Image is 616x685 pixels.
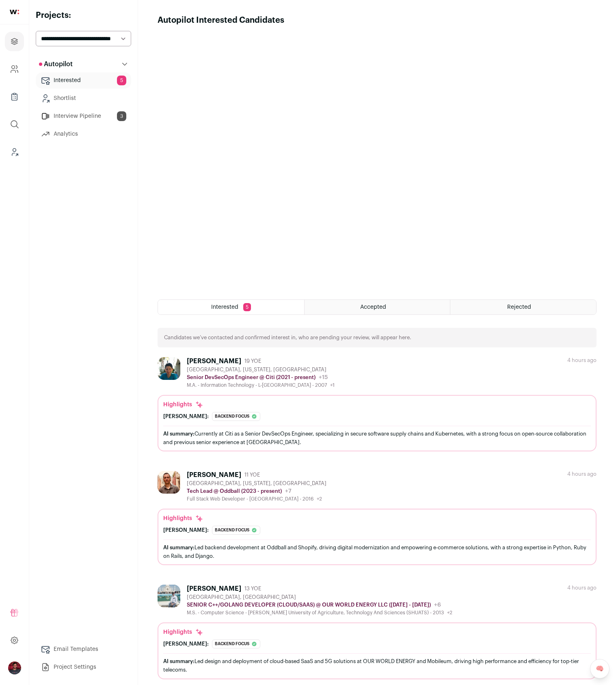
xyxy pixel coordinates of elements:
a: Leads (Backoffice) [5,142,24,162]
div: Backend focus [212,412,260,421]
span: +15 [319,375,328,380]
a: Shortlist [36,90,131,106]
span: 19 YOE [244,358,261,364]
div: [GEOGRAPHIC_DATA], [GEOGRAPHIC_DATA] [187,594,452,600]
button: Autopilot [36,56,131,72]
div: [PERSON_NAME]: [163,527,209,533]
img: 221213-medium_jpg [8,661,21,674]
div: M.S. - Computer Science - [PERSON_NAME] University of Agriculture, Technology And Sciences (SHUAT... [187,609,452,616]
div: [GEOGRAPHIC_DATA], [US_STATE], [GEOGRAPHIC_DATA] [187,480,326,487]
div: [PERSON_NAME] [187,471,241,479]
span: +2 [447,610,452,615]
a: Interested5 [36,72,131,89]
a: [PERSON_NAME] 11 YOE [GEOGRAPHIC_DATA], [US_STATE], [GEOGRAPHIC_DATA] Tech Lead @ Oddball (2023 -... [158,471,597,565]
a: [PERSON_NAME] 13 YOE [GEOGRAPHIC_DATA], [GEOGRAPHIC_DATA] SENIOR C++/GOLANG DEVELOPER (CLOUD/SAAS... [158,585,597,679]
div: 4 hours ago [567,357,597,364]
iframe: Autopilot Interested [158,26,597,290]
a: Email Templates [36,641,131,657]
a: Analytics [36,126,131,142]
a: [PERSON_NAME] 19 YOE [GEOGRAPHIC_DATA], [US_STATE], [GEOGRAPHIC_DATA] Senior DevSecOps Engineer @... [158,357,597,451]
span: 5 [243,303,251,311]
span: 11 YOE [244,472,260,478]
p: Candidates we’ve contacted and confirmed interest in, who are pending your review, will appear here. [164,334,411,341]
a: Interview Pipeline3 [36,108,131,124]
a: Company Lists [5,87,24,106]
div: Highlights [163,401,203,409]
button: Open dropdown [8,661,21,674]
span: AI summary: [163,659,195,664]
div: Full Stack Web Developer - [GEOGRAPHIC_DATA] - 2016 [187,496,326,502]
div: Currently at Citi as a Senior DevSecOps Engineer, specializing in secure software supply chains a... [163,429,591,447]
div: [PERSON_NAME] [187,585,241,593]
h2: Projects: [36,10,131,21]
div: Backend focus [212,526,260,535]
p: SENIOR C++/GOLANG DEVELOPER (CLOUD/SAAS) @ OUR WORLD ENERGY LLC ([DATE] - [DATE]) [187,602,431,608]
div: M.A. - Information Technology - L-[GEOGRAPHIC_DATA] - 2007 [187,382,335,388]
a: 🧠 [590,659,610,678]
a: Accepted [305,300,450,314]
div: 4 hours ago [567,585,597,591]
div: [PERSON_NAME]: [163,413,209,420]
span: Accepted [360,304,386,310]
div: Highlights [163,514,203,522]
span: +2 [317,496,322,501]
div: Led backend development at Oddball and Shopify, driving digital modernization and empowering e-co... [163,543,591,560]
div: [PERSON_NAME]: [163,641,209,647]
span: +7 [285,488,292,494]
span: AI summary: [163,431,195,436]
div: [PERSON_NAME] [187,357,241,365]
span: 13 YOE [244,585,261,592]
span: Rejected [507,304,531,310]
span: +6 [434,602,441,608]
span: 3 [117,111,126,121]
img: 7c783b11a2a598c51d7befb05792e0fb42258b95ad40da3ae3f8b3922ed6739e.jpg [158,471,180,494]
div: Backend focus [212,639,260,648]
img: c8019eeb0be41261726f931820fa4ceb341482f1df3cf5465914fa90aacf5760 [158,357,180,380]
a: Project Settings [36,659,131,675]
span: Interested [211,304,238,310]
a: Rejected [450,300,596,314]
p: Tech Lead @ Oddball (2023 - present) [187,488,282,494]
span: AI summary: [163,545,195,550]
a: Projects [5,32,24,51]
p: Autopilot [39,59,73,69]
img: wellfound-shorthand-0d5821cbd27db2630d0214b213865d53afaa358527fdda9d0ea32b1df1b89c2c.svg [10,10,19,14]
span: 5 [117,76,126,85]
div: 4 hours ago [567,471,597,477]
p: Senior DevSecOps Engineer @ Citi (2021 - present) [187,374,316,381]
span: +1 [330,383,335,388]
h1: Autopilot Interested Candidates [158,15,284,26]
img: a57e0a7b3051fa3380335948b07f5f7fb90c2e00aa35dca08c1c9d5efef1eda0.jpg [158,585,180,607]
div: [GEOGRAPHIC_DATA], [US_STATE], [GEOGRAPHIC_DATA] [187,366,335,373]
a: Company and ATS Settings [5,59,24,79]
div: Led design and deployment of cloud-based SaaS and 5G solutions at OUR WORLD ENERGY and Mobileum, ... [163,657,591,674]
div: Highlights [163,628,203,636]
